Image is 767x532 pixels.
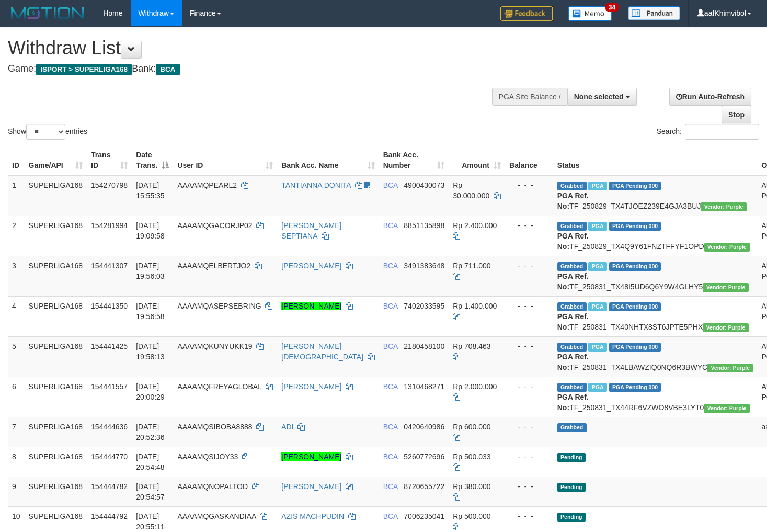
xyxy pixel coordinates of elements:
[91,512,128,520] span: 154444792
[453,262,490,270] span: Rp 711.000
[177,512,256,520] span: AAAAMQGASKANDIAA
[383,512,398,520] span: BCA
[25,256,87,296] td: SUPERLIGA168
[136,423,165,442] span: [DATE] 20:52:36
[669,88,751,106] a: Run Auto-Refresh
[404,512,444,520] span: Copy 7006235041 to clipboard
[557,513,586,522] span: Pending
[404,482,444,491] span: Copy 8720655722 to clipboard
[8,377,25,417] td: 6
[453,302,497,310] span: Rp 1.400.000
[177,262,250,270] span: AAAAMQELBERTJO2
[453,221,497,230] span: Rp 2.400.000
[136,262,165,280] span: [DATE] 19:56:03
[404,342,444,350] span: Copy 2180458100 to clipboard
[281,452,341,461] a: [PERSON_NAME]
[26,124,65,140] select: Showentries
[281,181,351,189] a: TANTIANNA DONITA
[383,221,398,230] span: BCA
[25,336,87,377] td: SUPERLIGA168
[91,262,128,270] span: 154441307
[609,383,661,392] span: PGA Pending
[136,342,165,361] span: [DATE] 19:58:13
[25,175,87,216] td: SUPERLIGA168
[173,145,277,175] th: User ID: activate to sort column ascending
[8,336,25,377] td: 5
[177,423,252,431] span: AAAAMQSIBOBA8888
[25,477,87,506] td: SUPERLIGA168
[383,423,398,431] span: BCA
[177,221,252,230] span: AAAAMQGACORJP02
[404,423,444,431] span: Copy 0420640986 to clipboard
[509,422,549,432] div: - - -
[553,256,758,296] td: TF_250831_TX48I5UD6Q6Y9W4GLHY5
[567,88,637,106] button: None selected
[8,447,25,477] td: 8
[553,216,758,256] td: TF_250829_TX4Q9Y61FNZTFFYF1OPD
[91,181,128,189] span: 154270798
[557,343,587,352] span: Grabbed
[453,512,490,520] span: Rp 500.000
[177,181,237,189] span: AAAAMQPEARL2
[404,181,444,189] span: Copy 4900430073 to clipboard
[509,451,549,462] div: - - -
[703,323,748,332] span: Vendor URL: https://trx4.1velocity.biz
[588,302,606,311] span: Marked by aafsoycanthlai
[281,423,293,431] a: ADI
[574,93,624,101] span: None selected
[383,302,398,310] span: BCA
[91,423,128,431] span: 154444636
[281,221,341,240] a: [PERSON_NAME] SEPTIANA
[383,181,398,189] span: BCA
[383,482,398,491] span: BCA
[722,106,751,123] a: Stop
[704,243,750,252] span: Vendor URL: https://trx4.1velocity.biz
[136,512,165,531] span: [DATE] 20:55:11
[557,312,589,331] b: PGA Ref. No:
[557,262,587,271] span: Grabbed
[588,262,606,271] span: Marked by aafsoycanthlai
[509,180,549,190] div: - - -
[136,221,165,240] span: [DATE] 19:09:58
[8,64,501,74] h4: Game: Bank:
[453,482,490,491] span: Rp 380.000
[553,175,758,216] td: TF_250829_TX4TJOEZ239E4GJA3BUJ
[379,145,449,175] th: Bank Acc. Number: activate to sort column ascending
[404,382,444,391] span: Copy 1310468271 to clipboard
[588,182,606,190] span: Marked by aafmaleo
[8,38,501,59] h1: Withdraw List
[557,302,587,311] span: Grabbed
[557,191,589,210] b: PGA Ref. No:
[91,452,128,461] span: 154444770
[509,220,549,231] div: - - -
[557,423,587,432] span: Grabbed
[453,181,489,200] span: Rp 30.000.000
[557,222,587,231] span: Grabbed
[91,382,128,391] span: 154441557
[568,6,612,21] img: Button%20Memo.svg
[8,5,87,21] img: MOTION_logo.png
[609,262,661,271] span: PGA Pending
[281,262,341,270] a: [PERSON_NAME]
[553,336,758,377] td: TF_250831_TX4LBAWZIQ0NQ6R3BWYC
[557,483,586,492] span: Pending
[8,175,25,216] td: 1
[553,145,758,175] th: Status
[91,221,128,230] span: 154281994
[8,477,25,506] td: 9
[588,222,606,231] span: Marked by aafnonsreyleab
[703,283,748,292] span: Vendor URL: https://trx4.1velocity.biz
[509,341,549,352] div: - - -
[404,302,444,310] span: Copy 7402033595 to clipboard
[8,256,25,296] td: 3
[557,453,586,462] span: Pending
[557,393,589,412] b: PGA Ref. No:
[91,482,128,491] span: 154444782
[383,342,398,350] span: BCA
[136,452,165,471] span: [DATE] 20:54:48
[25,145,87,175] th: Game/API: activate to sort column ascending
[8,296,25,336] td: 4
[91,302,128,310] span: 154441350
[509,301,549,311] div: - - -
[25,296,87,336] td: SUPERLIGA168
